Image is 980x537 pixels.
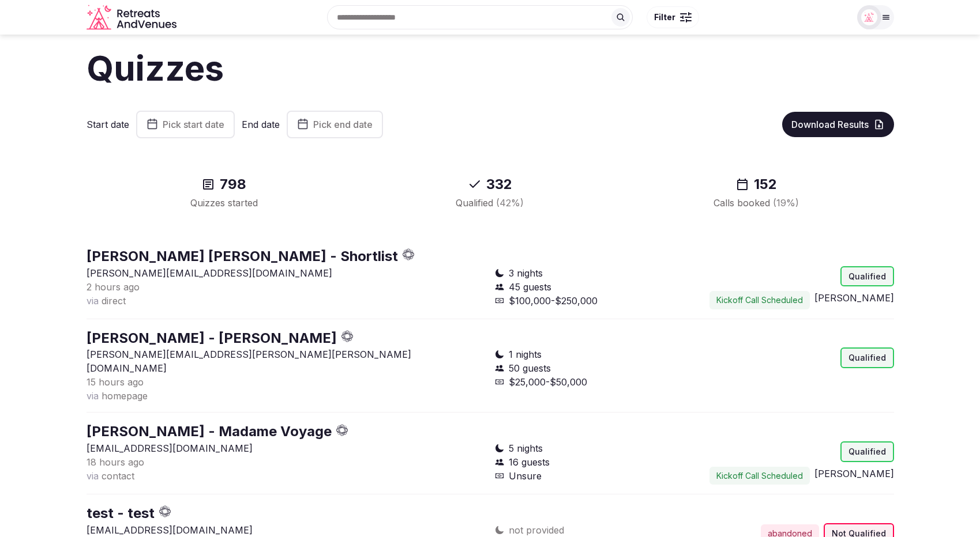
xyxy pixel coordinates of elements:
[87,523,486,537] p: [EMAIL_ADDRESS][DOMAIN_NAME]
[87,280,140,294] button: 2 hours ago
[647,6,699,28] button: Filter
[87,295,99,307] span: via
[814,291,894,305] button: [PERSON_NAME]
[87,441,486,455] p: [EMAIL_ADDRESS][DOMAIN_NAME]
[791,119,869,130] span: Download Results
[87,118,129,131] label: Start date
[87,5,179,31] svg: Retreats and Venues company logo
[371,175,609,194] div: 332
[509,280,551,294] span: 45 guests
[87,281,140,293] span: 2 hours ago
[861,9,877,25] img: Matt Grant Oakes
[840,266,894,287] div: Qualified
[87,44,894,92] h1: Quizzes
[87,470,99,482] span: via
[242,118,280,131] label: End date
[495,294,690,308] div: $100,000-$250,000
[509,266,543,280] span: 3 nights
[87,390,99,402] span: via
[782,112,894,137] button: Download Results
[509,361,551,375] span: 50 guests
[87,375,144,389] button: 15 hours ago
[102,295,126,307] span: direct
[495,469,690,483] div: Unsure
[371,196,609,210] div: Qualified
[509,441,543,455] span: 5 nights
[814,467,894,481] button: [PERSON_NAME]
[87,248,398,264] a: [PERSON_NAME] [PERSON_NAME] - Shortlist
[87,347,486,375] p: [PERSON_NAME][EMAIL_ADDRESS][PERSON_NAME][PERSON_NAME][DOMAIN_NAME]
[313,119,373,130] span: Pick end date
[87,376,144,388] span: 15 hours ago
[637,175,875,194] div: 152
[709,467,810,485] button: Kickoff Call Scheduled
[840,347,894,368] div: Qualified
[509,347,542,361] span: 1 nights
[87,455,144,469] button: 18 hours ago
[87,423,332,440] a: [PERSON_NAME] - Madame Voyage
[87,266,486,280] p: [PERSON_NAME][EMAIL_ADDRESS][DOMAIN_NAME]
[637,196,875,210] div: Calls booked
[87,505,155,521] a: test - test
[102,470,134,482] span: contact
[840,441,894,462] div: Qualified
[87,247,398,266] button: [PERSON_NAME] [PERSON_NAME] - Shortlist
[495,375,690,389] div: $25,000-$50,000
[509,455,550,469] span: 16 guests
[105,196,343,210] div: Quizzes started
[87,5,179,31] a: Visit the homepage
[496,197,524,209] span: ( 42 %)
[87,456,144,468] span: 18 hours ago
[87,422,332,441] button: [PERSON_NAME] - Madame Voyage
[773,197,799,209] span: ( 19 %)
[102,390,148,402] span: homepage
[654,12,675,23] span: Filter
[105,175,343,194] div: 798
[163,119,224,130] span: Pick start date
[87,330,337,346] a: [PERSON_NAME] - [PERSON_NAME]
[136,111,235,138] button: Pick start date
[709,291,810,309] button: Kickoff Call Scheduled
[87,504,155,523] button: test - test
[287,111,383,138] button: Pick end date
[87,328,337,348] button: [PERSON_NAME] - [PERSON_NAME]
[509,523,564,537] span: not provided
